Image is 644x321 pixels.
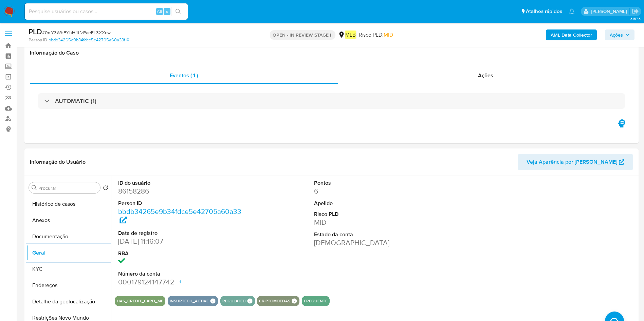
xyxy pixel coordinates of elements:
[42,29,111,36] span: # 0mY3WbFYhH4tfzPaeFL3XXcw
[118,237,242,246] dd: [DATE] 11:16:07
[551,29,592,40] b: AML Data Collector
[157,8,162,15] span: Alt
[314,186,438,196] dd: 6
[314,200,438,207] dt: Apelido
[118,229,242,237] dt: Data de registro
[49,37,129,43] a: bbdb34265e9b34fdce5e42705a60a33f
[314,231,438,238] dt: Estado da conta
[26,294,111,310] button: Detalhe da geolocalização
[171,7,185,16] button: search-icon
[270,30,335,40] p: OPEN - IN REVIEW STAGE II
[118,206,241,226] a: bbdb34265e9b34fdce5e42705a60a33f
[118,200,242,207] dt: Person ID
[118,179,242,187] dt: ID do usuário
[30,49,633,56] h1: Informação do Caso
[25,7,188,16] input: Pesquise usuários ou casos...
[569,8,575,14] a: Notificações
[518,154,633,170] button: Veja Aparência por [PERSON_NAME]
[26,277,111,294] button: Endereços
[38,185,97,191] input: Procurar
[26,245,111,261] button: Geral
[26,196,111,212] button: Histórico de casos
[314,210,438,218] dt: Risco PLD
[314,238,438,247] dd: [DEMOGRAPHIC_DATA]
[605,29,634,40] button: Ações
[478,72,493,79] span: Ações
[166,8,168,15] span: s
[26,261,111,277] button: KYC
[55,97,96,105] h3: AUTOMATIC (1)
[118,186,242,196] dd: 86158286
[591,8,629,15] p: juliane.miranda@mercadolivre.com
[26,228,111,245] button: Documentação
[29,26,42,37] b: PLD
[526,8,562,15] span: Atalhos rápidos
[384,31,393,39] span: MID
[118,270,242,278] dt: Número da conta
[38,93,625,109] div: AUTOMATIC (1)
[30,159,86,165] h1: Informação do Usuário
[26,212,111,228] button: Anexos
[29,37,47,43] b: Person ID
[546,29,597,40] button: AML Data Collector
[359,31,393,39] span: Risco PLD:
[118,277,242,287] dd: 000179124147742
[118,250,242,257] dt: RBA
[314,218,438,227] dd: MID
[314,179,438,187] dt: Pontos
[610,29,623,40] span: Ações
[632,8,639,15] a: Sair
[170,72,198,79] span: Eventos ( 1 )
[32,185,37,190] button: Procurar
[345,31,356,39] em: MLB
[103,185,108,193] button: Retornar ao pedido padrão
[527,154,617,170] span: Veja Aparência por [PERSON_NAME]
